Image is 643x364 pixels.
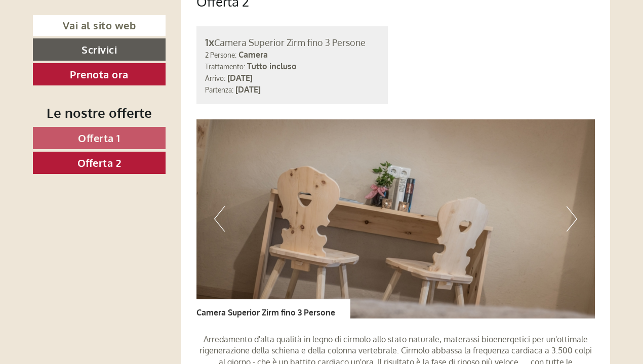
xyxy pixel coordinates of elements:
a: Scrivici [33,38,166,61]
span: Offerta 1 [78,131,120,145]
small: Arrivo: [205,74,225,82]
small: 20:18 [15,49,153,56]
div: Camera Superior Zirm fino 3 Persone [205,35,380,50]
span: Offerta 2 [77,156,122,169]
a: Vai al sito web [33,15,166,36]
b: [DATE] [227,73,253,83]
button: Previous [214,206,225,232]
img: image [196,119,595,318]
small: Partenza: [205,85,233,94]
b: 1x [205,35,214,49]
button: Invia [344,262,399,284]
div: giovedì [178,8,222,25]
div: Berghotel Alpenrast [15,29,153,37]
small: Trattamento: [205,62,245,71]
b: [DATE] [235,84,261,95]
small: 2 Persone: [205,51,236,59]
div: Buon giorno, come possiamo aiutarla? [8,27,158,58]
a: Prenota ora [33,63,166,85]
div: Camera Superior Zirm fino 3 Persone [196,299,350,318]
b: Tutto incluso [247,61,297,71]
button: Next [567,206,577,232]
div: Le nostre offerte [33,103,166,122]
b: Camera [238,50,268,60]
